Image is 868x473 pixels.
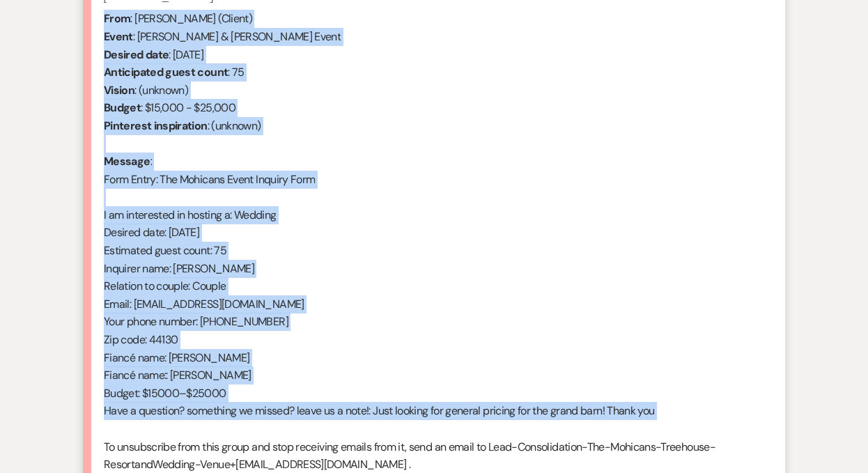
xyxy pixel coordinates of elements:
[104,29,133,44] b: Event
[104,11,130,26] b: From
[104,118,208,133] b: Pinterest inspiration
[104,154,150,169] b: Message
[104,47,169,62] b: Desired date
[104,83,134,98] b: Vision
[104,65,228,79] b: Anticipated guest count
[104,100,141,115] b: Budget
